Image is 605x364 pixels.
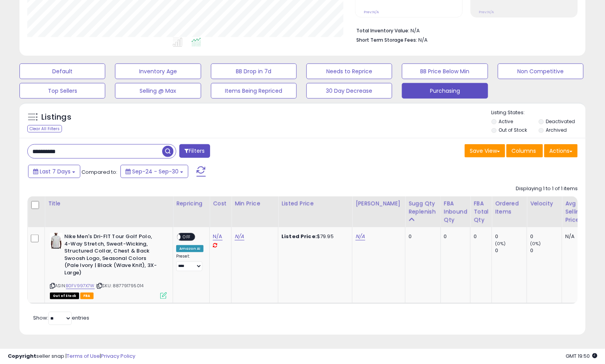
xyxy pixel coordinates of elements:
button: Purchasing [402,83,488,99]
button: 30 Day Decrease [306,83,392,99]
button: Selling @ Max [115,83,201,99]
button: BB Drop in 7d [211,64,297,79]
span: Show: entries [33,314,89,322]
label: Active [499,118,513,125]
div: Displaying 1 to 1 of 1 items [516,185,578,193]
button: Non Competitive [498,64,584,79]
button: Save View [465,144,505,157]
button: Needs to Reprice [306,64,392,79]
div: [PERSON_NAME] [356,200,402,208]
span: Last 7 Days [40,168,71,175]
span: OFF [180,234,193,240]
div: 0 [409,233,435,240]
a: N/A [235,233,244,240]
span: All listings that are currently out of stock and unavailable for purchase on Amazon [50,293,79,299]
button: Actions [544,144,578,157]
b: Short Term Storage Fees: [356,37,417,43]
button: Last 7 Days [28,165,80,178]
div: seller snap | | [8,353,135,360]
a: N/A [213,233,222,240]
div: Title [48,200,170,208]
small: Prev: N/A [479,10,494,14]
button: Top Sellers [19,83,105,99]
div: Avg Selling Price [565,200,594,224]
button: Sep-24 - Sep-30 [120,165,188,178]
div: 0 [444,233,465,240]
div: Preset: [176,254,203,271]
img: 31bjFr1hn-L._SL40_.jpg [50,233,62,249]
small: (0%) [495,240,506,247]
a: N/A [356,233,365,240]
div: N/A [565,233,591,240]
div: Velocity [530,200,559,208]
div: FBA inbound Qty [444,200,467,224]
small: (0%) [530,240,541,247]
div: 0 [495,247,527,254]
b: Nike Men's Dri-FIT Tour Golf Polo, 4-Way Stretch, Sweat-Wicking, Structured Collar, Chest & Back ... [64,233,159,278]
div: Min Price [235,200,275,208]
div: Clear All Filters [27,125,62,133]
th: Please note that this number is a calculation based on your required days of coverage and your ve... [405,196,441,227]
span: | SKU: 887791795014 [96,283,143,289]
b: Total Inventory Value: [356,27,409,34]
div: ASIN: [50,233,167,298]
div: Listed Price [281,200,349,208]
div: 0 [530,247,562,254]
div: Repricing [176,200,206,208]
div: Ordered Items [495,200,524,216]
button: BB Price Below Min [402,64,488,79]
a: Terms of Use [67,352,100,360]
span: 2025-10-8 19:50 GMT [566,352,597,360]
span: Columns [511,147,536,155]
button: Filters [179,144,210,158]
div: FBA Total Qty [474,200,488,224]
label: Archived [546,127,567,133]
button: Default [19,64,105,79]
label: Deactivated [546,118,575,125]
label: Out of Stock [499,127,527,133]
p: Listing States: [492,109,586,117]
div: 0 [474,233,486,240]
a: Privacy Policy [101,352,135,360]
a: B0FV997X7W [66,283,95,289]
div: Sugg Qty Replenish [409,200,437,216]
li: N/A [356,25,572,35]
div: 0 [495,233,527,240]
button: Columns [506,144,543,157]
button: Items Being Repriced [211,83,297,99]
h5: Listings [41,112,71,123]
span: N/A [418,36,428,44]
div: Amazon AI [176,245,203,252]
span: Sep-24 - Sep-30 [132,168,179,175]
strong: Copyright [8,352,36,360]
span: FBA [80,293,94,299]
b: Listed Price: [281,233,317,240]
div: 0 [530,233,562,240]
div: Cost [213,200,228,208]
button: Inventory Age [115,64,201,79]
span: Compared to: [81,168,117,176]
div: $79.95 [281,233,346,240]
small: Prev: N/A [364,10,379,14]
